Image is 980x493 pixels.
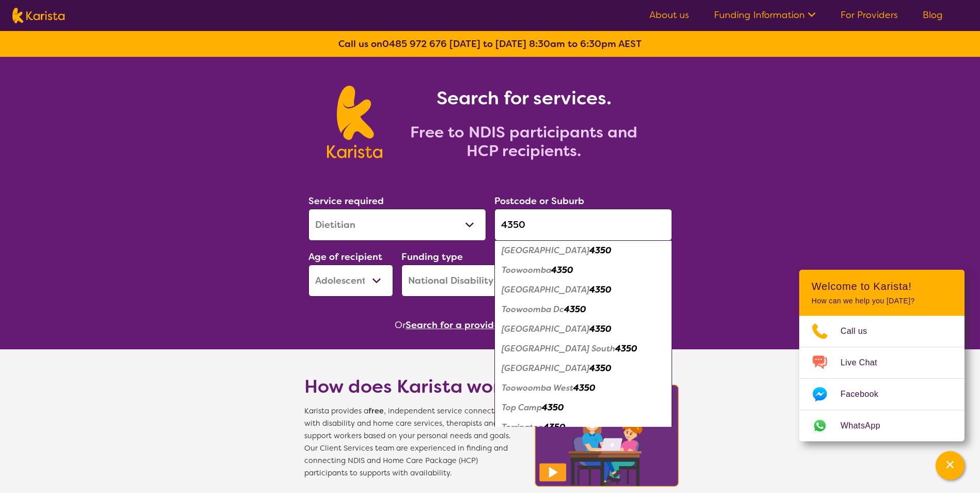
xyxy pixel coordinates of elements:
[308,251,382,263] label: Age of recipient
[841,355,890,371] span: Live Chat
[12,8,65,23] img: Karista logo
[799,316,965,441] ul: Choose channel
[395,123,653,160] h2: Free to NDIS participants and HCP recipients.
[500,359,667,378] div: Toowoomba Village Fair 4350
[502,422,543,433] em: Torrington
[589,323,611,334] em: 4350
[841,418,893,434] span: WhatsApp
[543,422,565,433] em: 4350
[573,382,595,393] em: 4350
[502,265,551,275] em: Toowoomba
[589,245,611,256] em: 4350
[304,405,521,480] span: Karista provides a , independent service connecting you with disability and home care services, t...
[502,343,615,354] em: [GEOGRAPHIC_DATA] South
[841,387,891,402] span: Facebook
[841,323,880,339] span: Call us
[551,265,573,275] em: 4350
[500,398,667,418] div: Top Camp 4350
[304,374,521,399] h1: How does Karista work?
[923,9,943,21] a: Blog
[532,381,682,490] img: Karista video
[615,343,637,354] em: 4350
[368,406,384,416] b: free
[500,418,667,437] div: Torrington 4350
[502,363,589,374] em: [GEOGRAPHIC_DATA]
[406,317,585,333] button: Search for a provider to leave a review
[799,410,965,441] a: Web link opens in a new tab.
[401,251,463,263] label: Funding type
[799,270,965,441] div: Channel Menu
[308,195,384,207] label: Service required
[382,38,447,50] a: 0485 972 676
[502,245,589,256] em: [GEOGRAPHIC_DATA]
[589,284,611,295] em: 4350
[338,38,642,50] b: Call us on [DATE] to [DATE] 8:30am to 6:30pm AEST
[542,402,564,413] em: 4350
[395,317,406,333] span: Or
[502,323,589,334] em: [GEOGRAPHIC_DATA]
[649,9,689,21] a: About us
[500,339,667,359] div: Toowoomba South 4350
[502,304,564,315] em: Toowoomba Dc
[589,363,611,374] em: 4350
[500,241,667,260] div: South Toowoomba 4350
[564,304,586,315] em: 4350
[936,451,965,480] button: Channel Menu
[841,9,898,21] a: For Providers
[502,402,542,413] em: Top Camp
[500,260,667,280] div: Toowoomba 4350
[494,209,672,241] input: Type
[494,195,584,207] label: Postcode or Suburb
[395,86,653,111] h1: Search for services.
[714,9,816,21] a: Funding Information
[812,297,952,305] p: How can we help you [DATE]?
[812,280,952,292] h2: Welcome to Karista!
[327,86,382,158] img: Karista logo
[500,319,667,339] div: Toowoomba East 4350
[500,378,667,398] div: Toowoomba West 4350
[500,280,667,300] div: Toowoomba City 4350
[502,382,573,393] em: Toowoomba West
[500,300,667,319] div: Toowoomba Dc 4350
[502,284,589,295] em: [GEOGRAPHIC_DATA]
